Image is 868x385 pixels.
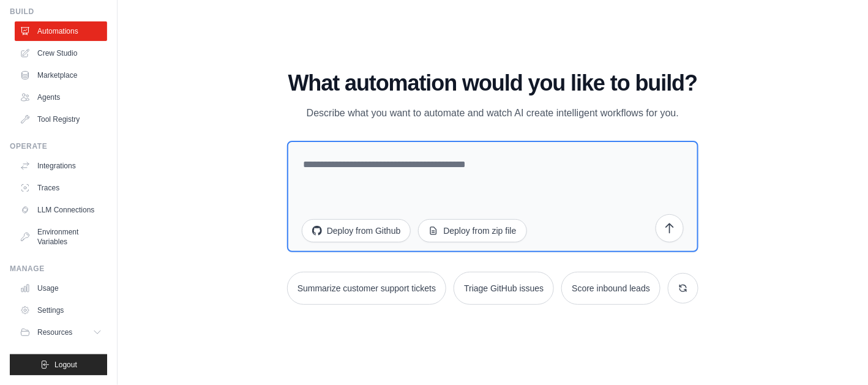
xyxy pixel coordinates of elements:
[454,272,554,305] button: Triage GitHub issues
[10,141,107,151] div: Operate
[15,88,107,107] a: Agents
[807,326,868,385] iframe: Chat Widget
[10,354,107,375] button: Logout
[37,327,72,337] span: Resources
[418,219,526,242] button: Deploy from zip file
[287,272,446,305] button: Summarize customer support tickets
[15,301,107,320] a: Settings
[561,272,660,305] button: Score inbound leads
[15,156,107,176] a: Integrations
[10,7,107,17] div: Build
[15,278,107,298] a: Usage
[15,200,107,220] a: LLM Connections
[15,65,107,85] a: Marketplace
[15,110,107,129] a: Tool Registry
[15,43,107,63] a: Crew Studio
[10,264,107,274] div: Manage
[15,178,107,198] a: Traces
[807,326,868,385] div: チャットウィジェット
[302,219,411,242] button: Deploy from Github
[54,360,77,370] span: Logout
[15,21,107,41] a: Automations
[15,222,107,252] a: Environment Variables
[15,323,107,342] button: Resources
[287,105,698,121] p: Describe what you want to automate and watch AI create intelligent workflows for you.
[287,71,698,95] h1: What automation would you like to build?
